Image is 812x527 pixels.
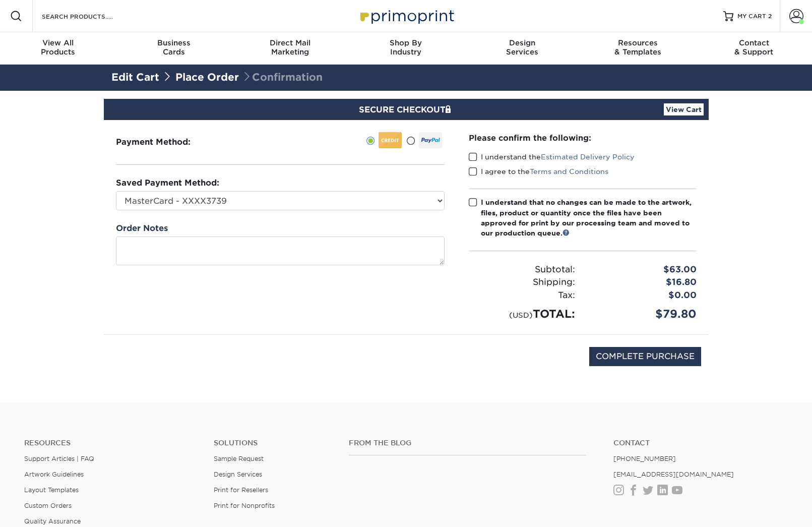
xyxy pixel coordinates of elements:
[116,32,232,65] a: BusinessCards
[530,167,608,175] a: Terms and Conditions
[580,38,696,47] span: Resources
[613,455,676,462] a: [PHONE_NUMBER]
[116,137,215,147] h3: Payment Method:
[583,289,704,302] div: $0.00
[469,132,697,144] div: Please confirm the following:
[232,38,348,56] div: Marketing
[589,347,701,366] input: COMPLETE PURCHASE
[232,38,348,47] span: Direct Mail
[24,517,81,525] a: Quality Assurance
[613,439,788,447] a: Contact
[461,263,583,276] div: Subtotal:
[469,166,608,177] label: I agree to the
[768,13,772,20] span: 2
[116,38,232,47] span: Business
[469,152,635,162] label: I understand the
[242,71,323,83] span: Confirmation
[41,10,139,22] input: SEARCH PRODUCTS.....
[583,263,704,276] div: $63.00
[737,12,766,21] span: MY CART
[509,311,533,319] small: (USD)
[356,5,457,27] img: Primoprint
[464,32,580,65] a: DesignServices
[214,471,262,478] a: Design Services
[214,502,275,509] a: Print for Nonprofits
[696,38,812,56] div: & Support
[348,38,464,47] span: Shop By
[111,71,159,83] a: Edit Cart
[214,455,264,462] a: Sample Request
[349,439,587,447] h4: From the Blog
[461,306,583,322] div: TOTAL:
[461,289,583,302] div: Tax:
[116,222,168,235] label: Order Notes
[348,32,464,65] a: Shop ByIndustry
[696,32,812,65] a: Contact& Support
[696,38,812,47] span: Contact
[116,38,232,56] div: Cards
[481,197,697,239] div: I understand that no changes can be made to the artwork, files, product or quantity once the file...
[24,439,199,447] h4: Resources
[232,32,348,65] a: Direct MailMarketing
[24,502,72,509] a: Custom Orders
[580,38,696,56] div: & Templates
[461,276,583,289] div: Shipping:
[214,486,268,494] a: Print for Resellers
[116,177,219,189] label: Saved Payment Method:
[541,153,635,161] a: Estimated Delivery Policy
[24,455,94,462] a: Support Articles | FAQ
[24,471,84,478] a: Artwork Guidelines
[664,103,704,115] a: View Cart
[348,38,464,56] div: Industry
[175,71,239,83] a: Place Order
[359,105,454,114] span: SECURE CHECKOUT
[24,486,79,494] a: Layout Templates
[583,276,704,289] div: $16.80
[613,471,734,478] a: [EMAIL_ADDRESS][DOMAIN_NAME]
[580,32,696,65] a: Resources& Templates
[583,306,704,322] div: $79.80
[464,38,580,47] span: Design
[464,38,580,56] div: Services
[214,439,334,447] h4: Solutions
